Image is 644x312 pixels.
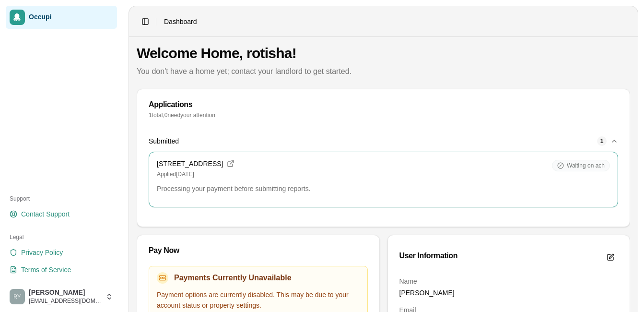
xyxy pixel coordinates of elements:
[399,252,458,260] div: User Information
[6,191,117,206] div: Support
[174,272,292,284] h3: Payments Currently Unavailable
[6,262,117,277] a: Terms of Service
[10,289,25,304] img: rotisha young
[137,45,630,62] h1: Welcome Home, rotisha!
[149,101,618,108] div: Applications
[149,131,618,152] button: Submitted1
[29,288,102,297] span: [PERSON_NAME]
[21,248,63,257] span: Privacy Policy
[164,17,197,26] nav: breadcrumb
[399,276,619,286] dt: Name
[225,158,236,169] button: View public listing
[157,289,360,312] p: Payment options are currently disabled. This may be due to your account status or property settings.
[29,13,113,22] span: Occupi
[567,162,605,169] span: Waiting on ach
[149,152,618,215] div: Submitted1
[6,229,117,245] div: Legal
[157,170,544,178] p: Applied [DATE]
[137,66,630,77] p: You don't have a home yet; contact your landlord to get started.
[29,297,102,305] span: [EMAIL_ADDRESS][DOMAIN_NAME]
[149,247,368,254] div: Pay Now
[149,111,618,119] p: 1 total, 0 need your attention
[164,17,197,26] span: Dashboard
[399,288,619,298] dd: [PERSON_NAME]
[149,136,179,146] span: Submitted
[6,245,117,260] a: Privacy Policy
[21,265,71,275] span: Terms of Service
[21,209,70,219] span: Contact Support
[6,285,117,308] button: rotisha young[PERSON_NAME][EMAIL_ADDRESS][DOMAIN_NAME]
[157,184,610,193] p: Processing your payment before submitting reports.
[157,160,223,168] h3: [STREET_ADDRESS]
[6,6,117,29] a: Occupi
[6,206,117,222] a: Contact Support
[597,136,607,146] div: 1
